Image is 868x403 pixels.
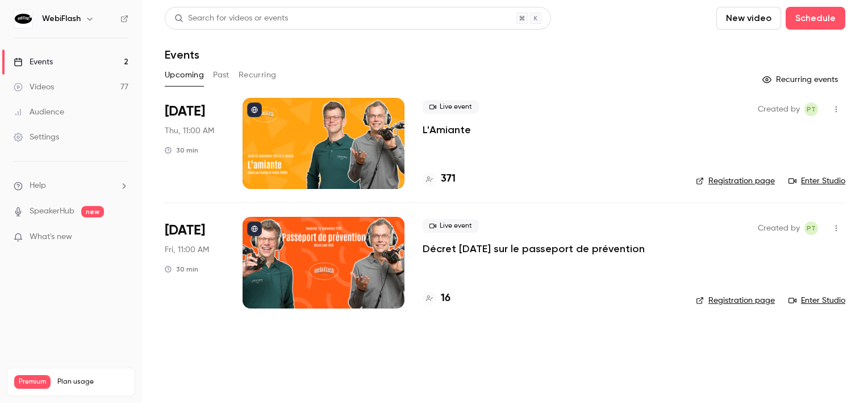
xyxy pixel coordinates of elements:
[441,291,450,306] h4: 16
[14,180,128,192] li: help-dropdown-opener
[423,242,645,256] a: Décret [DATE] sur le passeport de prévention
[165,48,199,61] h1: Events
[14,106,64,118] div: Audience
[165,217,224,308] div: Sep 12 Fri, 11:00 AM (Europe/Paris)
[423,219,479,233] span: Live event
[716,7,781,30] button: New video
[807,221,816,235] span: PT
[696,175,775,187] a: Registration page
[165,125,214,137] span: Thu, 11:00 AM
[165,146,198,155] div: 30 min
[758,221,800,235] span: Created by
[165,66,204,84] button: Upcoming
[696,295,775,306] a: Registration page
[423,100,479,114] span: Live event
[174,13,288,24] div: Search for videos or events
[423,123,471,137] a: L'Amiante
[757,71,845,89] button: Recurring events
[14,81,54,93] div: Videos
[30,205,74,217] a: SpeakerHub
[14,131,59,143] div: Settings
[14,10,32,28] img: WebiFlash
[30,180,46,192] span: Help
[165,244,209,256] span: Fri, 11:00 AM
[423,291,450,306] a: 16
[57,377,128,386] span: Plan usage
[165,102,205,121] span: [DATE]
[239,66,277,84] button: Recurring
[213,66,229,84] button: Past
[42,13,81,24] h6: WebiFlash
[788,295,845,306] a: Enter Studio
[807,102,816,116] span: PT
[30,231,72,243] span: What's new
[115,232,128,242] iframe: Noticeable Trigger
[165,265,198,274] div: 30 min
[165,221,205,240] span: [DATE]
[165,98,224,189] div: Sep 4 Thu, 11:00 AM (Europe/Paris)
[804,221,818,235] span: Pauline TERRIEN
[786,7,845,30] button: Schedule
[81,206,104,217] span: new
[758,102,800,116] span: Created by
[423,171,456,187] a: 371
[14,56,53,68] div: Events
[441,171,456,187] h4: 371
[804,102,818,116] span: Pauline TERRIEN
[788,175,845,187] a: Enter Studio
[14,375,51,389] span: Premium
